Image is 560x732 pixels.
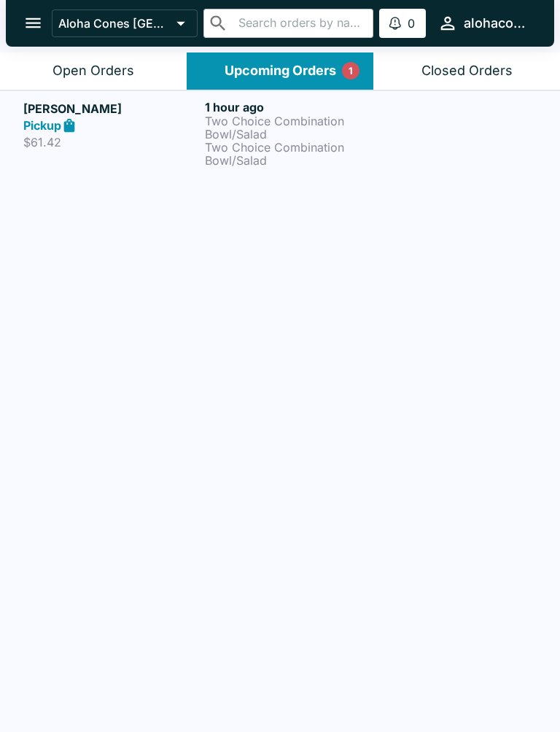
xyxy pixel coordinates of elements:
[432,7,537,39] button: alohaconesdenver
[52,9,198,37] button: Aloha Cones [GEOGRAPHIC_DATA]
[52,63,134,79] div: Open Orders
[23,135,199,149] p: $61.42
[225,63,336,79] div: Upcoming Orders
[15,4,52,42] button: open drawer
[421,63,513,79] div: Closed Orders
[23,100,199,117] h5: [PERSON_NAME]
[408,16,415,31] p: 0
[205,141,381,167] p: Two Choice Combination Bowl/Salad
[205,114,381,141] p: Two Choice Combination Bowl/Salad
[464,15,531,32] div: alohaconesdenver
[234,13,367,34] input: Search orders by name or phone number
[58,16,171,31] p: Aloha Cones [GEOGRAPHIC_DATA]
[205,100,381,114] h6: 1 hour ago
[23,118,61,133] strong: Pickup
[349,63,353,78] p: 1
